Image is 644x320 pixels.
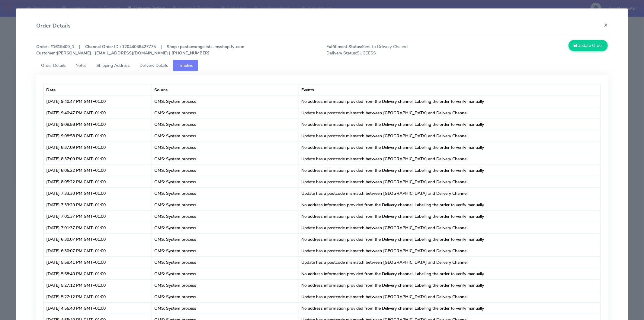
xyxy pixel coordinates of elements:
[44,222,152,233] td: [DATE] 7:01:37 PM GMT+01:00
[36,60,608,71] ul: Tabs
[44,107,152,119] td: [DATE] 9:40:47 PM GMT+01:00
[41,63,66,68] span: Order Details
[299,142,600,153] td: No address information provided from the Delivery channel. Labelling the order to verify manually
[299,245,600,256] td: Update has a postcode mismatch between [GEOGRAPHIC_DATA] and Delivery Channel.
[299,119,600,130] td: No address information provided from the Delivery channel. Labelling the order to verify manually
[44,211,152,222] td: [DATE] 7:01:37 PM GMT+01:00
[299,222,600,233] td: Update has a postcode mismatch between [GEOGRAPHIC_DATA] and Delivery Channel.
[599,17,613,33] button: Close
[152,84,299,96] th: Source
[152,107,299,119] td: OMS: System process
[152,142,299,153] td: OMS: System process
[299,188,600,199] td: Update has a postcode mismatch between [GEOGRAPHIC_DATA] and Delivery Channel.
[299,153,600,165] td: Update has a postcode mismatch between [GEOGRAPHIC_DATA] and Delivery Channel.
[326,50,357,56] strong: Delivery Status:
[299,96,600,107] td: No address information provided from the Delivery channel. Labelling the order to verify manually
[299,291,600,302] td: Update has a postcode mismatch between [GEOGRAPHIC_DATA] and Delivery Channel.
[44,245,152,256] td: [DATE] 6:30:07 PM GMT+01:00
[152,188,299,199] td: OMS: System process
[75,63,87,68] span: Notes
[152,302,299,314] td: OMS: System process
[152,96,299,107] td: OMS: System process
[326,44,362,50] strong: Fulfillment Status:
[299,199,600,211] td: No address information provided from the Delivery channel. Labelling the order to verify manually
[44,233,152,245] td: [DATE] 6:30:07 PM GMT+01:00
[152,165,299,176] td: OMS: System process
[44,188,152,199] td: [DATE] 7:33:30 PM GMT+01:00
[299,302,600,314] td: No address information provided from the Delivery channel. Labelling the order to verify manually
[44,279,152,291] td: [DATE] 5:27:12 PM GMT+01:00
[299,268,600,279] td: No address information provided from the Delivery channel. Labelling the order to verify manually
[152,222,299,233] td: OMS: System process
[152,130,299,142] td: OMS: System process
[299,279,600,291] td: No address information provided from the Delivery channel. Labelling the order to verify manually
[44,119,152,130] td: [DATE] 9:08:58 PM GMT+01:00
[36,44,244,56] strong: Order : #1619400_1 | Channel Order ID : 12044058427775 | Shop : pastaevangelists-myshopify-com [P...
[36,50,57,56] strong: Customer :
[152,119,299,130] td: OMS: System process
[299,107,600,119] td: Update has a postcode mismatch between [GEOGRAPHIC_DATA] and Delivery Channel.
[44,199,152,211] td: [DATE] 7:33:29 PM GMT+01:00
[44,256,152,268] td: [DATE] 5:58:41 PM GMT+01:00
[152,291,299,302] td: OMS: System process
[569,40,608,51] button: Update Order
[152,233,299,245] td: OMS: System process
[178,63,193,68] span: Timeline
[36,22,71,30] h4: Order Details
[139,63,168,68] span: Delivery Details
[299,211,600,222] td: No address information provided from the Delivery channel. Labelling the order to verify manually
[96,63,130,68] span: Shipping Address
[44,96,152,107] td: [DATE] 9:40:47 PM GMT+01:00
[44,142,152,153] td: [DATE] 8:37:09 PM GMT+01:00
[322,44,467,56] span: Sent to Delivery Channel SUCCESS
[44,153,152,165] td: [DATE] 8:37:09 PM GMT+01:00
[44,176,152,188] td: [DATE] 8:05:22 PM GMT+01:00
[299,176,600,188] td: Update has a postcode mismatch between [GEOGRAPHIC_DATA] and Delivery Channel.
[44,291,152,302] td: [DATE] 5:27:12 PM GMT+01:00
[299,165,600,176] td: No address information provided from the Delivery channel. Labelling the order to verify manually
[299,130,600,142] td: Update has a postcode mismatch between [GEOGRAPHIC_DATA] and Delivery Channel.
[152,268,299,279] td: OMS: System process
[152,176,299,188] td: OMS: System process
[44,268,152,279] td: [DATE] 5:58:40 PM GMT+01:00
[299,256,600,268] td: Update has a postcode mismatch between [GEOGRAPHIC_DATA] and Delivery Channel.
[152,256,299,268] td: OMS: System process
[44,165,152,176] td: [DATE] 8:05:22 PM GMT+01:00
[44,84,152,96] th: Date
[44,302,152,314] td: [DATE] 4:55:40 PM GMT+01:00
[44,130,152,142] td: [DATE] 9:08:58 PM GMT+01:00
[152,153,299,165] td: OMS: System process
[152,199,299,211] td: OMS: System process
[152,245,299,256] td: OMS: System process
[152,211,299,222] td: OMS: System process
[299,84,600,96] th: Events
[152,279,299,291] td: OMS: System process
[299,233,600,245] td: No address information provided from the Delivery channel. Labelling the order to verify manually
